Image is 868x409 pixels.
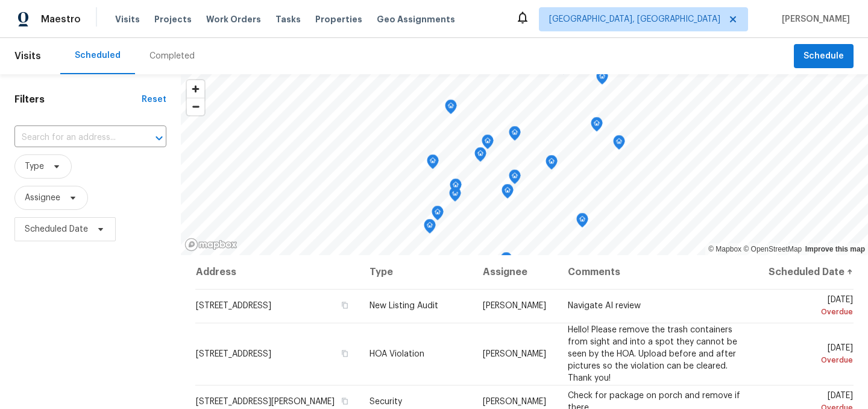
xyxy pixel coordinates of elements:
span: [GEOGRAPHIC_DATA], [GEOGRAPHIC_DATA] [549,13,720,25]
a: OpenStreetMap [743,245,802,253]
span: [DATE] [766,344,853,366]
th: Scheduled Date ↑ [756,255,854,289]
span: [PERSON_NAME] [483,350,546,358]
canvas: Map [181,74,868,255]
div: Overdue [766,354,853,366]
span: [DATE] [766,296,853,318]
button: Zoom in [187,80,204,98]
span: [PERSON_NAME] [483,398,546,406]
div: Map marker [474,147,486,166]
a: Mapbox homepage [184,238,237,252]
h1: Filters [14,94,142,106]
button: Open [151,130,168,147]
th: Assignee [473,255,558,289]
span: HOA Violation [370,350,424,358]
div: Map marker [591,117,603,136]
div: Map marker [500,252,512,271]
div: Map marker [449,187,461,206]
span: Zoom out [187,98,204,115]
div: Map marker [576,213,588,232]
span: [PERSON_NAME] [483,302,546,310]
span: Scheduled Date [25,223,88,235]
span: Visits [115,13,140,25]
button: Zoom out [187,98,204,115]
div: Scheduled [75,49,121,62]
th: Comments [558,255,756,289]
div: Map marker [482,135,494,153]
span: Projects [154,13,192,25]
div: Map marker [445,100,457,118]
div: Map marker [613,135,625,154]
button: Copy Address [339,300,350,311]
div: Map marker [509,170,521,188]
span: [STREET_ADDRESS] [196,350,271,358]
span: Assignee [25,192,60,204]
span: Geo Assignments [377,13,455,25]
a: Mapbox [708,245,741,253]
span: Hello! Please remove the trash containers from sight and into a spot they cannot be seen by the H... [568,326,737,382]
span: Maestro [41,13,81,25]
button: Copy Address [339,396,350,407]
span: [STREET_ADDRESS] [196,302,271,310]
div: Map marker [546,155,558,174]
div: Reset [142,94,166,106]
div: Completed [149,50,195,62]
span: Schedule [804,49,844,64]
th: Type [360,255,473,289]
input: Search for an address... [14,128,133,147]
div: Overdue [766,306,853,318]
div: Map marker [509,126,521,145]
span: [STREET_ADDRESS][PERSON_NAME] [196,398,335,406]
span: New Listing Audit [370,302,438,310]
span: Security [370,398,402,406]
button: Copy Address [339,348,350,359]
div: Map marker [432,206,444,224]
div: Map marker [424,219,436,238]
a: Improve this map [805,245,865,253]
span: Properties [315,13,362,25]
th: Address [195,255,360,289]
span: Visits [14,43,41,69]
div: Map marker [502,184,514,203]
button: Schedule [794,44,854,69]
div: Map marker [596,70,608,89]
span: Navigate AI review [568,302,641,310]
span: Tasks [275,15,301,24]
div: Map marker [427,154,439,173]
span: Type [25,160,44,173]
span: Work Orders [206,13,261,25]
div: Map marker [450,179,462,197]
span: [PERSON_NAME] [777,13,850,25]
